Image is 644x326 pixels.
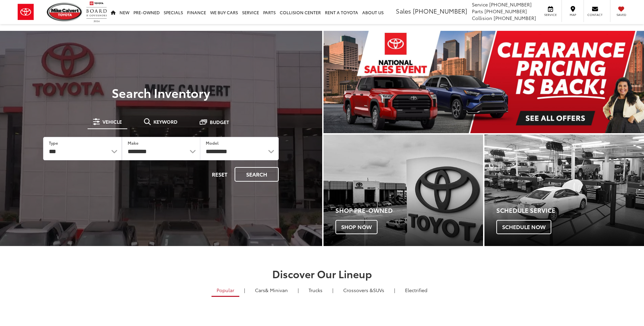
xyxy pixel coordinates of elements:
[206,167,233,182] button: Reset
[103,119,122,124] span: Vehicle
[472,8,483,15] span: Parts
[392,287,397,293] li: |
[484,8,527,15] span: [PHONE_NUMBER]
[83,268,562,279] h2: Discover Our Lineup
[128,140,139,146] label: Make
[472,15,492,21] span: Collision
[242,287,247,293] li: |
[324,135,483,246] a: Shop Pre-Owned Shop Now
[496,220,551,234] span: Schedule Now
[413,6,467,15] span: [PHONE_NUMBER]
[565,13,580,17] span: Map
[484,135,644,246] div: Toyota
[303,284,328,296] a: Trucks
[343,287,373,293] span: Crossovers &
[265,287,288,293] span: & Minivan
[331,287,335,293] li: |
[472,1,488,8] span: Service
[494,15,536,21] span: [PHONE_NUMBER]
[153,119,178,124] span: Keyword
[400,284,433,296] a: Electrified
[250,284,293,296] a: Cars
[210,120,229,124] span: Budget
[49,140,58,146] label: Type
[587,13,603,17] span: Contact
[29,86,294,99] h3: Search Inventory
[324,135,483,246] div: Toyota
[296,287,300,293] li: |
[335,220,378,234] span: Shop Now
[484,135,644,246] a: Schedule Service Schedule Now
[396,6,411,15] span: Sales
[335,207,483,214] h4: Shop Pre-Owned
[489,1,532,8] span: [PHONE_NUMBER]
[206,140,219,146] label: Model
[338,284,389,296] a: SUVs
[543,13,558,17] span: Service
[47,3,83,21] img: Mike Calvert Toyota
[235,167,279,182] button: Search
[211,284,239,297] a: Popular
[614,13,629,17] span: Saved
[496,207,644,214] h4: Schedule Service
